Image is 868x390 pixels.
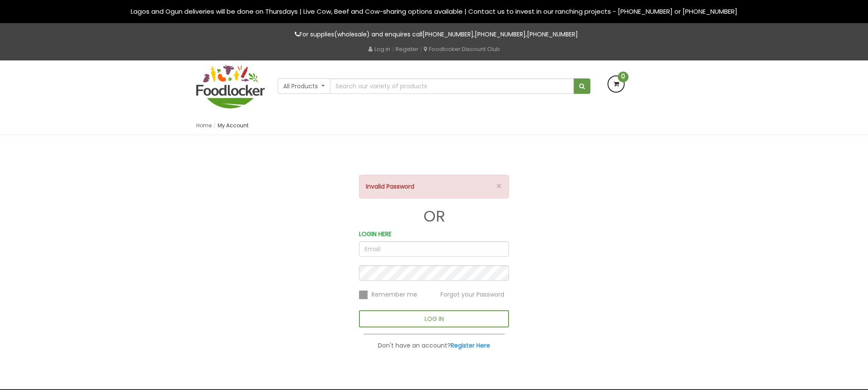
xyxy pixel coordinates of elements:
[440,290,504,298] a: Forgot your Password
[392,45,394,53] span: |
[196,122,212,129] a: Home
[131,7,737,16] span: Lagos and Ogun deliveries will be done on Thursdays | Live Cow, Beef and Cow-sharing options avai...
[359,310,509,327] button: LOG IN
[440,290,504,299] span: Forgot your Password
[196,30,672,39] p: For supplies(wholesale) and enquires call , ,
[196,65,265,108] img: FoodLocker
[371,290,417,299] span: Remember me
[366,182,414,191] strong: Invalid Password
[451,341,490,350] a: Register Here
[368,45,390,53] a: Log in
[395,45,419,53] a: Register
[420,45,422,53] span: |
[422,30,473,39] a: [PHONE_NUMBER]
[527,30,578,39] a: [PHONE_NUMBER]
[359,341,509,351] p: Don't have an account?
[359,208,509,225] h1: OR
[359,241,509,257] input: Email
[475,30,526,39] a: [PHONE_NUMBER]
[359,229,392,239] label: LOGIN HERE
[424,45,500,53] a: Foodlocker Discount Club
[330,78,574,94] input: Search our variety of products
[496,182,502,191] button: ×
[278,78,330,94] button: All Products
[618,72,629,82] span: 0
